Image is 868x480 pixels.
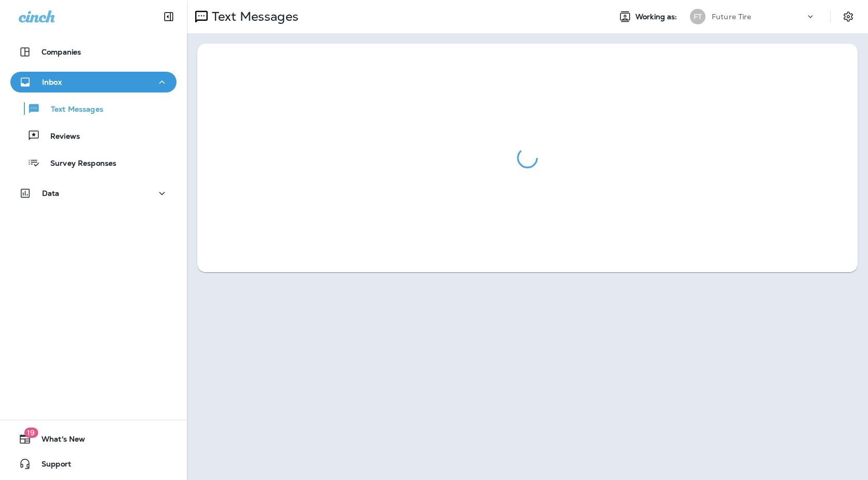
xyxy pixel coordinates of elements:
p: Text Messages [40,105,103,115]
span: What's New [31,435,85,447]
p: Survey Responses [40,159,116,169]
div: FT [690,9,706,24]
button: Companies [10,42,177,62]
p: Companies [42,48,81,56]
p: Text Messages [208,9,299,24]
button: Text Messages [10,98,177,119]
p: Data [42,189,60,197]
button: Survey Responses [10,152,177,174]
button: Collapse Sidebar [154,6,183,27]
button: Support [10,454,177,474]
span: Working as: [635,12,680,21]
button: Data [10,183,177,204]
button: Settings [839,7,858,26]
button: Inbox [10,72,177,92]
p: Inbox [42,78,62,86]
p: Reviews [40,132,80,142]
span: 19 [24,428,38,438]
p: Future Tire [712,12,752,21]
button: 19What's New [10,429,177,449]
span: Support [31,460,71,472]
button: Reviews [10,125,177,146]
